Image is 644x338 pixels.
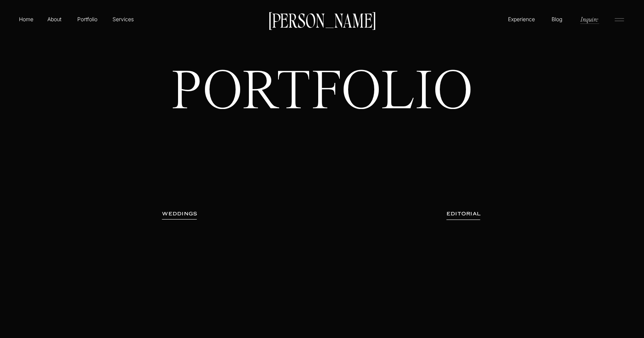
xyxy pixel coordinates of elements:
[507,15,536,23] a: Experience
[580,15,599,23] a: Inquire
[265,12,379,28] a: [PERSON_NAME]
[156,210,204,218] a: WEDDINGS
[17,15,35,23] a: Home
[46,15,63,23] a: About
[74,15,101,23] a: Portfolio
[436,210,491,218] a: EDITORIAL
[158,68,486,170] h1: PORTFOLIO
[550,15,564,23] a: Blog
[112,15,134,23] a: Services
